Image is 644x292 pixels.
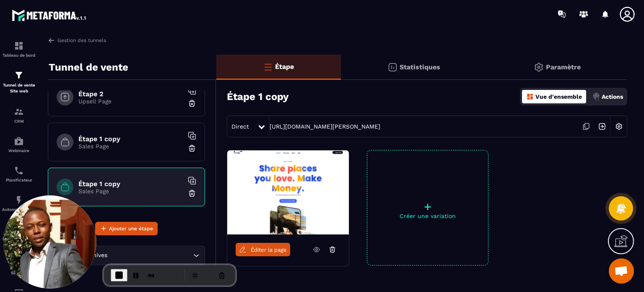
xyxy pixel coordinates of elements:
[2,82,36,94] p: Tunnel de vente Site web
[78,90,183,98] h6: Étape 2
[535,93,582,100] p: Vue d'ensemble
[526,93,534,100] img: dashboard-orange.40269519.svg
[2,178,36,182] p: Planificateur
[251,247,287,253] span: Éditer la page
[14,195,24,205] img: automations
[367,213,488,219] p: Créer une variation
[534,62,544,72] img: setting-gr.5f69749f.svg
[188,189,196,197] img: trash
[270,123,380,130] a: [URL][DOMAIN_NAME][PERSON_NAME]
[227,91,289,103] h3: Étape 1 copy
[236,243,290,256] a: Éditer la page
[188,99,196,108] img: trash
[14,136,24,146] img: automations
[2,34,36,64] a: formationformationTableau de bord
[611,118,627,134] img: setting-w.858f3a88.svg
[109,224,153,233] span: Ajouter une étape
[594,118,610,134] img: arrow-next.bcc2205e.svg
[78,143,183,150] p: Sales Page
[48,37,55,44] img: arrow
[95,222,158,235] button: Ajouter une étape
[109,251,191,260] input: Search for option
[2,130,36,159] a: automationsautomationsWebinaire
[400,63,440,71] p: Statistiques
[2,266,36,275] p: Réseaux Sociaux
[2,119,36,124] p: CRM
[78,188,183,195] p: Sales Page
[546,63,581,71] p: Paramètre
[275,63,294,71] p: Étape
[263,62,273,72] img: bars-o.4a397970.svg
[12,8,87,23] img: logo
[2,237,36,241] p: Espace membre
[602,93,623,100] p: Actions
[2,218,36,247] a: automationsautomationsEspace membre
[188,144,196,153] img: trash
[2,207,36,212] p: Automatisations
[78,135,183,143] h6: Étape 1 copy
[48,246,205,265] div: Search for option
[387,62,397,72] img: stats.20deebd0.svg
[227,150,349,234] img: image
[609,258,634,284] div: Ouvrir le chat
[49,59,128,76] p: Tunnel de vente
[78,180,183,188] h6: Étape 1 copy
[14,70,24,80] img: formation
[367,201,488,213] p: +
[78,98,183,105] p: Upsell Page
[14,166,24,176] img: scheduler
[2,247,36,281] a: social-networksocial-networkRéseaux Sociaux
[2,100,36,130] a: formationformationCRM
[14,107,24,117] img: formation
[48,37,106,44] a: Gestion des tunnels
[2,148,36,153] p: Webinaire
[14,41,24,51] img: formation
[231,123,249,130] span: Direct
[592,93,600,100] img: actions.d6e523a2.png
[2,53,36,58] p: Tableau de bord
[2,64,36,100] a: formationformationTunnel de vente Site web
[2,159,36,189] a: schedulerschedulerPlanificateur
[2,189,36,218] a: automationsautomationsAutomatisations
